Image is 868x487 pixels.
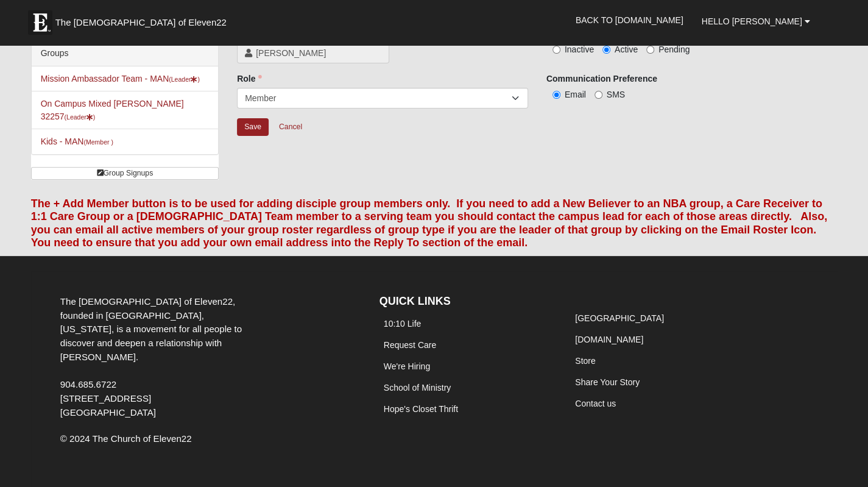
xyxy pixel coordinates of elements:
[83,138,113,146] small: (Member )
[384,361,430,371] a: We're Hiring
[237,118,269,136] input: Alt+s
[28,10,52,35] img: Eleven22 logo
[575,399,616,408] a: Contact us
[552,46,560,54] input: Inactive
[41,74,200,84] a: Mission Ambassador Team - MAN(Leader)
[546,73,657,85] label: Communication Preference
[607,90,625,99] span: SMS
[60,433,192,444] span: © 2024 The Church of Eleven22
[22,4,266,35] a: The [DEMOGRAPHIC_DATA] of Eleven22
[575,377,640,387] a: Share Your Story
[575,356,595,366] a: Store
[379,295,552,308] h4: QUICK LINKS
[552,91,560,99] input: Email
[602,46,610,54] input: Active
[615,44,638,54] span: Active
[256,47,381,59] span: [PERSON_NAME]
[565,44,594,54] span: Inactive
[384,319,422,329] a: 10:10 Life
[693,6,819,37] a: Hello [PERSON_NAME]
[384,383,451,393] a: School of Ministry
[271,118,310,137] a: Cancel
[60,407,156,418] span: [GEOGRAPHIC_DATA]
[384,404,458,414] a: Hope's Closet Thrift
[41,137,113,146] a: Kids - MAN(Member )
[646,46,654,54] input: Pending
[702,16,802,26] span: Hello [PERSON_NAME]
[32,41,218,66] div: Groups
[51,295,264,419] div: The [DEMOGRAPHIC_DATA] of Eleven22, founded in [GEOGRAPHIC_DATA], [US_STATE], is a movement for a...
[65,113,96,121] small: (Leader )
[31,197,827,249] font: The + Add Member button is to be used for adding disciple group members only. If you need to add ...
[565,90,586,99] span: Email
[595,91,602,99] input: SMS
[55,16,227,29] span: The [DEMOGRAPHIC_DATA] of Eleven22
[575,313,664,323] a: [GEOGRAPHIC_DATA]
[41,99,184,121] a: On Campus Mixed [PERSON_NAME] 32257(Leader)
[384,340,436,350] a: Request Care
[575,335,643,344] a: [DOMAIN_NAME]
[169,76,200,83] small: (Leader )
[566,5,693,35] a: Back to [DOMAIN_NAME]
[31,167,219,180] a: Group Signups
[237,73,261,85] label: Role
[658,44,690,54] span: Pending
